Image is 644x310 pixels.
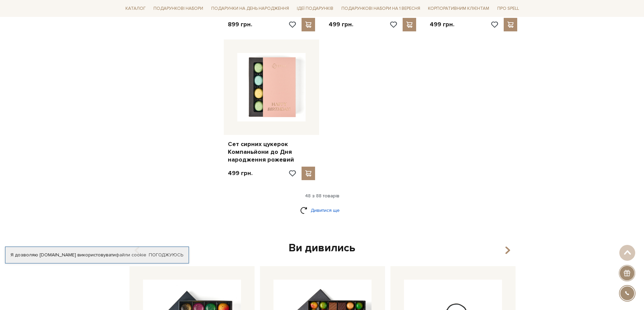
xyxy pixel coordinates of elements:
[294,3,336,14] a: Ідеї подарунків
[149,252,183,258] a: Погоджуюсь
[329,21,353,28] p: 499 грн.
[116,252,146,258] a: файли cookie
[228,140,315,164] a: Сет сирних цукерок Компаньйони до Дня народження рожевий
[425,3,492,14] a: Корпоративним клієнтам
[228,21,252,28] p: 899 грн.
[5,252,189,258] div: Я дозволяю [DOMAIN_NAME] використовувати
[300,204,344,216] a: Дивитися ще
[495,3,522,14] a: Про Spell
[339,3,423,14] a: Подарункові набори на 1 Вересня
[430,21,454,28] p: 499 грн.
[209,3,292,14] a: Подарунки на День народження
[228,169,253,177] p: 499 грн.
[151,3,206,14] a: Подарункові набори
[123,3,148,14] a: Каталог
[120,193,524,199] div: 48 з 88 товарів
[127,241,518,255] div: Ви дивились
